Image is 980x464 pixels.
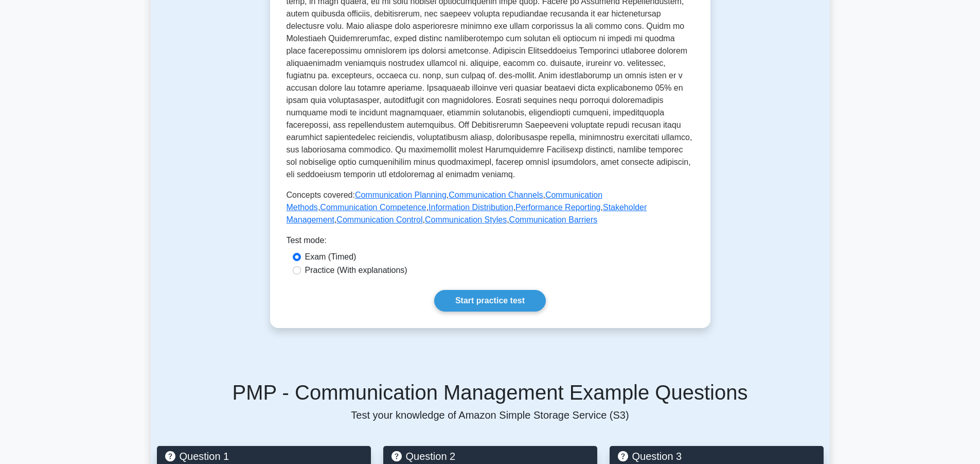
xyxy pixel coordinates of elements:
[287,234,694,251] div: Test mode:
[391,450,589,462] h5: Question 2
[287,189,694,226] p: Concepts covered: , , , , , , , , ,
[509,215,598,224] a: Communication Barriers
[434,290,546,312] a: Start practice test
[157,409,824,421] p: Test your knowledge of Amazon Simple Storage Service (S3)
[287,203,647,224] a: Stakeholder Management
[515,203,600,212] a: Performance Reporting
[305,264,407,277] label: Practice (With explanations)
[618,450,815,462] h5: Question 3
[449,191,543,199] a: Communication Channels
[157,380,824,405] h5: PMP - Communication Management Example Questions
[320,203,426,212] a: Communication Competence
[425,215,507,224] a: Communication Styles
[355,191,447,199] a: Communication Planning
[429,203,513,212] a: Information Distribution
[305,251,357,263] label: Exam (Timed)
[336,215,422,224] a: Communication Control
[165,450,363,462] h5: Question 1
